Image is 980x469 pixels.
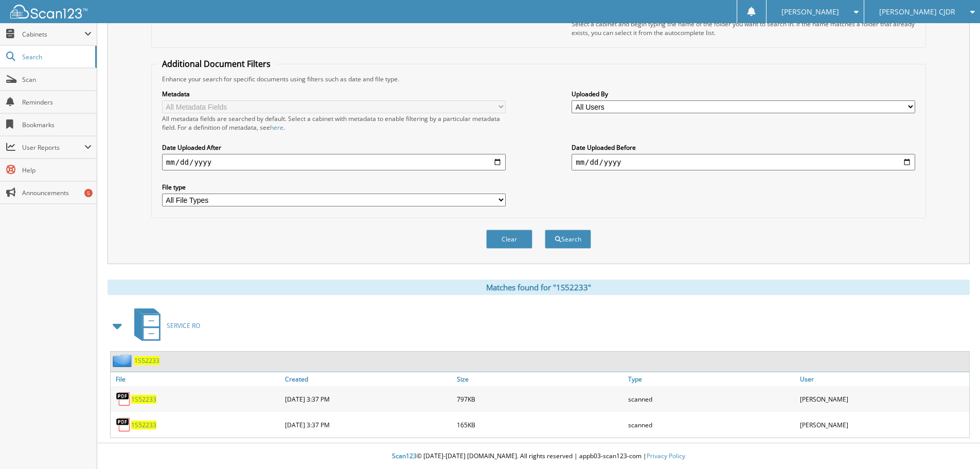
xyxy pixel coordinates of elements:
div: [PERSON_NAME] [797,389,969,409]
button: Search [545,230,591,249]
div: Matches found for "1S52233" [108,280,970,295]
a: 1S52233 [134,356,159,365]
label: Uploaded By [572,90,915,98]
div: [DATE] 3:37 PM [282,414,454,435]
span: SERVICE RO [167,321,200,330]
div: © [DATE]-[DATE] [DOMAIN_NAME]. All rights reserved | appb03-scan123-com | [97,444,980,469]
span: Cabinets [22,30,84,39]
div: [PERSON_NAME] [797,414,969,435]
a: File [111,372,282,386]
input: end [572,154,915,170]
img: folder2.png [113,354,134,367]
div: Select a cabinet and begin typing the name of the folder you want to search in. If the name match... [572,20,915,37]
label: Metadata [162,90,506,98]
button: Clear [486,230,532,249]
span: Help [22,166,92,175]
label: File type [162,183,506,192]
div: scanned [626,389,797,409]
a: Privacy Policy [647,451,685,460]
div: scanned [626,414,797,435]
span: Search [22,53,90,61]
span: Scan123 [392,451,417,460]
span: [PERSON_NAME] [781,9,839,15]
span: User Reports [22,143,84,152]
div: All metadata fields are searched by default. Select a cabinet with metadata to enable filtering b... [162,114,506,132]
div: 797KB [454,389,626,409]
a: Type [626,372,797,386]
a: here [270,123,283,132]
a: 1S52233 [131,395,156,404]
img: PDF.png [116,417,131,432]
img: PDF.png [116,391,131,407]
div: 165KB [454,414,626,435]
img: scan123-logo-white.svg [10,5,87,19]
a: User [797,372,969,386]
legend: Additional Document Filters [157,58,276,70]
span: [PERSON_NAME] CJDR [879,9,955,15]
div: 5 [84,189,93,197]
a: 1S52233 [131,421,156,429]
label: Date Uploaded After [162,143,506,152]
a: SERVICE RO [128,305,200,346]
span: Reminders [22,98,92,107]
div: Enhance your search for specific documents using filters such as date and file type. [157,75,920,83]
div: [DATE] 3:37 PM [282,389,454,409]
label: Date Uploaded Before [572,143,915,152]
input: start [162,154,506,170]
a: Created [282,372,454,386]
span: Scan [22,75,92,84]
a: Size [454,372,626,386]
span: Bookmarks [22,120,92,129]
span: Announcements [22,188,92,197]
